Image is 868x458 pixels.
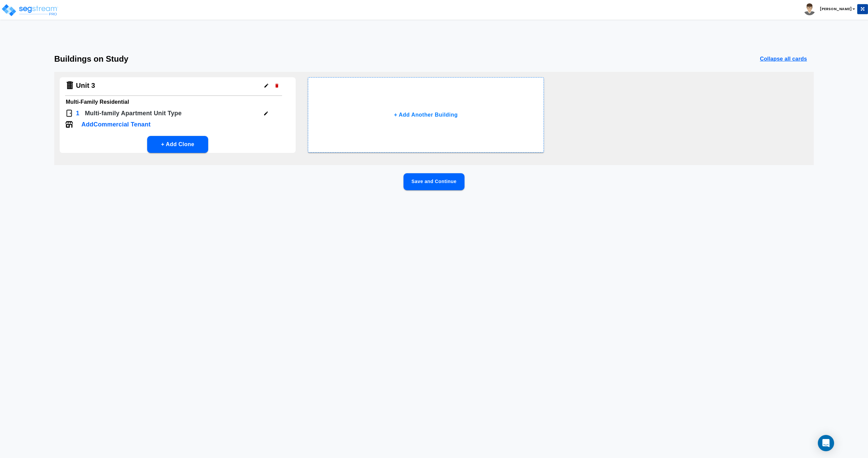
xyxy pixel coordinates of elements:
img: Tenant Icon [65,120,73,128]
img: avatar.png [804,3,815,15]
img: Building Icon [65,81,75,90]
img: Door Icon [65,109,73,117]
button: Save and Continue [403,173,465,190]
b: [PERSON_NAME] [820,6,852,12]
p: Add Commercial Tenant [81,120,151,129]
h6: Multi-Family Residential [66,97,290,107]
h4: Unit 3 [76,81,95,90]
p: 1 [76,109,79,118]
p: Multi-family Apartment Unit Type [85,109,181,118]
div: Open Intercom Messenger [818,435,834,451]
img: logo_pro_r.png [1,3,59,17]
p: Collapse all cards [760,55,807,63]
button: + Add Another Building [308,77,544,153]
h3: Buildings on Study [54,54,129,64]
button: + Add Clone [147,136,208,153]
